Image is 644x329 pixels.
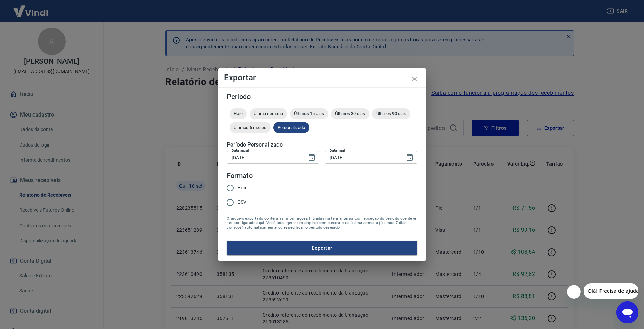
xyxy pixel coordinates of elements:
[250,111,287,116] span: Última semana
[237,199,246,206] span: CSV
[372,108,410,119] div: Últimos 90 dias
[616,301,638,323] iframe: Botão para abrir a janela de mensagens
[227,93,417,100] h5: Período
[227,171,253,181] legend: Formato
[305,151,319,164] button: Choose date, selected date is 18 de set de 2025
[403,151,417,164] button: Choose date, selected date is 18 de set de 2025
[273,122,309,133] div: Personalizado
[227,216,417,230] span: O arquivo exportado conterá as informações filtradas na tela anterior com exceção do período que ...
[224,73,420,82] h4: Exportar
[4,5,58,10] span: Olá! Precisa de ajuda?
[331,108,369,119] div: Últimos 30 dias
[230,108,247,119] div: Hoje
[227,151,302,164] input: DD/MM/YYYY
[330,148,345,153] label: Data final
[584,283,638,299] iframe: Mensagem da empresa
[250,108,287,119] div: Última semana
[290,108,328,119] div: Últimos 15 dias
[406,71,423,87] button: close
[227,141,417,148] h5: Período Personalizado
[273,125,309,130] span: Personalizado
[230,122,271,133] div: Últimos 6 meses
[567,285,581,299] iframe: Fechar mensagem
[230,125,271,130] span: Últimos 6 meses
[230,111,247,116] span: Hoje
[237,184,248,191] span: Excel
[325,151,400,164] input: DD/MM/YYYY
[232,148,249,153] label: Data inicial
[227,241,417,255] button: Exportar
[290,111,328,116] span: Últimos 15 dias
[331,111,369,116] span: Últimos 30 dias
[372,111,410,116] span: Últimos 90 dias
